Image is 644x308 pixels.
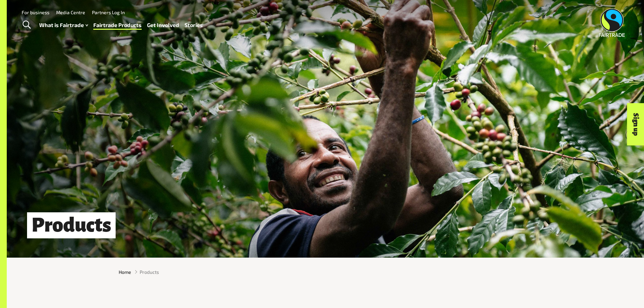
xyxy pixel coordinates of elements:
[22,9,49,15] a: For business
[119,268,131,276] a: Home
[39,20,88,30] a: What is Fairtrade
[56,9,85,15] a: Media Centre
[147,20,179,30] a: Get Involved
[18,17,35,33] a: Toggle Search
[27,212,116,238] h1: Products
[140,268,159,276] span: Products
[93,20,142,30] a: Fairtrade Products
[599,8,625,37] img: Fairtrade Australia New Zealand logo
[185,20,203,30] a: Stories
[92,9,125,15] a: Partners Log In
